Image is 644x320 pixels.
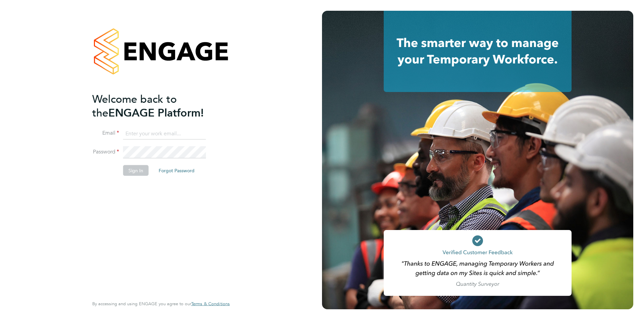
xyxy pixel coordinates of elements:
h2: ENGAGE Platform! [92,92,223,120]
span: Welcome back to the [92,92,177,119]
label: Email [92,130,119,137]
label: Password [92,148,119,155]
span: Terms & Conditions [191,301,230,307]
span: By accessing and using ENGAGE you agree to our [92,301,230,307]
input: Enter your work email... [123,128,206,140]
a: Terms & Conditions [191,301,230,307]
button: Sign In [123,165,149,176]
button: Forgot Password [153,165,200,176]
